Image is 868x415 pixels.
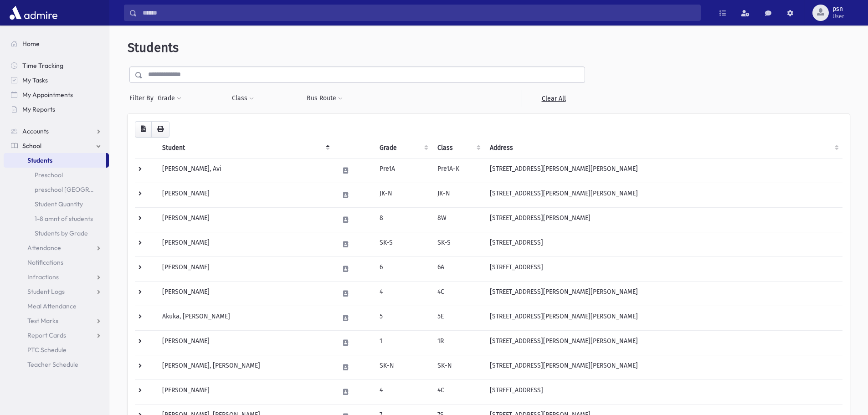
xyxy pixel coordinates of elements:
[27,360,78,369] span: Teacher Schedule
[129,93,157,103] span: Filter By
[4,211,109,226] a: 1-8 amnt of students
[432,281,484,306] td: 4C
[4,58,109,73] a: Time Tracking
[4,138,109,153] a: School
[157,158,334,183] td: [PERSON_NAME], Avi
[151,121,169,138] button: Print
[128,40,179,55] span: Students
[484,256,842,281] td: [STREET_ADDRESS]
[4,226,109,241] a: Students by Grade
[374,330,432,355] td: 1
[374,306,432,330] td: 5
[484,138,842,159] th: Address: activate to sort column ascending
[4,197,109,211] a: Student Quantity
[374,183,432,207] td: JK-N
[832,13,844,20] span: User
[484,330,842,355] td: [STREET_ADDRESS][PERSON_NAME][PERSON_NAME]
[4,73,109,87] a: My Tasks
[22,142,41,150] span: School
[374,158,432,183] td: Pre1A
[27,273,59,281] span: Infractions
[4,124,109,138] a: Accounts
[432,330,484,355] td: 1R
[374,138,432,159] th: Grade: activate to sort column ascending
[432,207,484,232] td: 8W
[432,379,484,404] td: 4C
[484,183,842,207] td: [STREET_ADDRESS][PERSON_NAME][PERSON_NAME]
[4,168,109,182] a: Preschool
[22,61,63,70] span: Time Tracking
[4,328,109,343] a: Report Cards
[157,183,334,207] td: [PERSON_NAME]
[374,379,432,404] td: 4
[157,138,334,159] th: Student: activate to sort column descending
[4,255,109,270] a: Notifications
[484,281,842,306] td: [STREET_ADDRESS][PERSON_NAME][PERSON_NAME]
[231,90,254,107] button: Class
[484,379,842,404] td: [STREET_ADDRESS]
[157,281,334,306] td: [PERSON_NAME]
[157,355,334,379] td: [PERSON_NAME], [PERSON_NAME]
[484,158,842,183] td: [STREET_ADDRESS][PERSON_NAME][PERSON_NAME]
[157,207,334,232] td: [PERSON_NAME]
[832,5,844,13] span: psn
[27,331,66,339] span: Report Cards
[157,256,334,281] td: [PERSON_NAME]
[4,270,109,284] a: Infractions
[432,158,484,183] td: Pre1A-K
[522,90,585,107] a: Clear All
[4,36,109,51] a: Home
[157,232,334,256] td: [PERSON_NAME]
[4,182,109,197] a: preschool [GEOGRAPHIC_DATA]
[27,317,58,325] span: Test Marks
[306,90,343,107] button: Bus Route
[374,281,432,306] td: 4
[4,241,109,255] a: Attendance
[27,346,67,354] span: PTC Schedule
[432,183,484,207] td: JK-N
[374,207,432,232] td: 8
[7,4,60,22] img: AdmirePro
[27,302,77,310] span: Meal Attendance
[4,343,109,357] a: PTC Schedule
[374,256,432,281] td: 6
[432,138,484,159] th: Class: activate to sort column ascending
[432,232,484,256] td: SK-S
[22,127,49,135] span: Accounts
[484,306,842,330] td: [STREET_ADDRESS][PERSON_NAME][PERSON_NAME]
[484,232,842,256] td: [STREET_ADDRESS]
[374,355,432,379] td: SK-N
[27,244,61,252] span: Attendance
[27,258,63,266] span: Notifications
[484,207,842,232] td: [STREET_ADDRESS][PERSON_NAME]
[4,284,109,299] a: Student Logs
[137,5,700,21] input: Search
[22,91,73,99] span: My Appointments
[22,76,48,84] span: My Tasks
[4,313,109,328] a: Test Marks
[157,306,334,330] td: Akuka, [PERSON_NAME]
[27,156,52,164] span: Students
[22,105,55,113] span: My Reports
[4,357,109,372] a: Teacher Schedule
[4,87,109,102] a: My Appointments
[27,287,65,296] span: Student Logs
[4,299,109,313] a: Meal Attendance
[432,306,484,330] td: 5E
[4,102,109,117] a: My Reports
[22,40,40,48] span: Home
[484,355,842,379] td: [STREET_ADDRESS][PERSON_NAME][PERSON_NAME]
[432,355,484,379] td: SK-N
[135,121,152,138] button: CSV
[432,256,484,281] td: 6A
[374,232,432,256] td: SK-S
[157,379,334,404] td: [PERSON_NAME]
[157,90,182,107] button: Grade
[157,330,334,355] td: [PERSON_NAME]
[4,153,106,168] a: Students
